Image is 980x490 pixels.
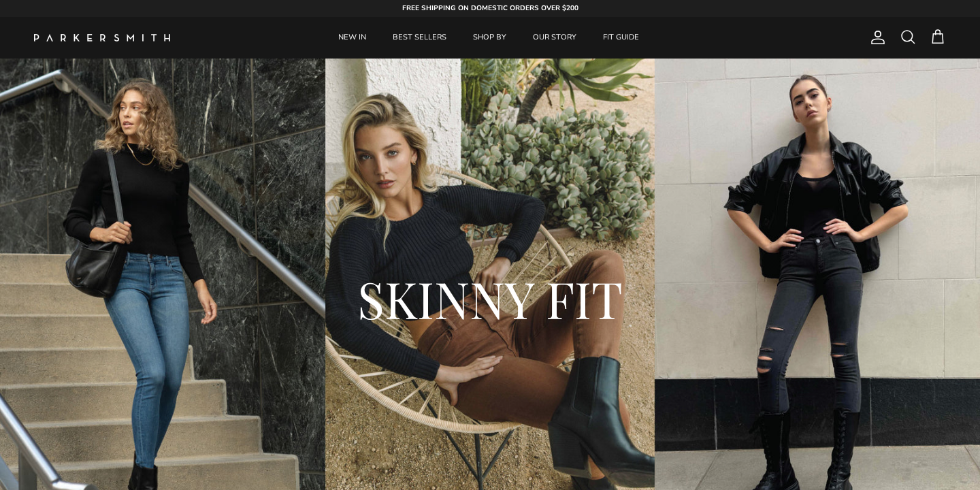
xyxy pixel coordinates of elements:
a: BEST SELLERS [380,17,459,59]
h2: SKINNY FIT [112,266,868,331]
a: SHOP BY [461,17,519,59]
a: NEW IN [326,17,378,59]
strong: FREE SHIPPING ON DOMESTIC ORDERS OVER $200 [402,3,578,13]
a: OUR STORY [521,17,589,59]
a: Account [864,29,886,46]
a: FIT GUIDE [591,17,651,59]
div: Primary [203,17,774,59]
img: Parker Smith [34,34,170,42]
